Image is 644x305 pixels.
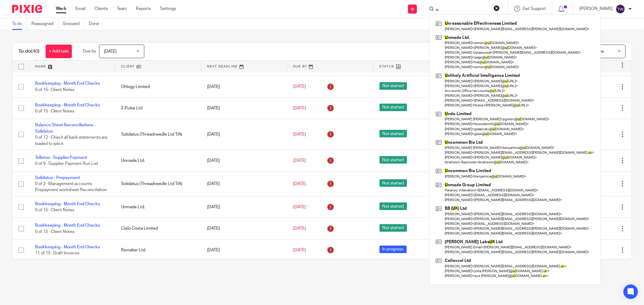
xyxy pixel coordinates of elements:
input: Search [435,7,490,13]
a: To do [12,18,27,30]
span: Not started [380,203,407,210]
a: Work [56,6,66,12]
span: [DATE] [293,248,306,252]
td: Cielo Costa Limited [115,218,201,239]
span: Not started [380,130,407,137]
td: Unmade Ltd. [115,150,201,171]
a: Done [89,18,104,30]
a: Bookkeeping - Month End Checks [35,223,100,228]
a: Bookkeeping - Month End Checks [35,103,100,107]
span: [DATE] [293,226,306,231]
span: [DATE] [293,205,306,209]
td: [DATE] [201,197,287,218]
span: Not started [380,104,407,111]
td: [DATE] [201,218,287,239]
td: Solidatus (Threadneedle Ltd T/A) [115,119,201,150]
span: 0 of 12 · Check all bank statements are loaded to iplicit [35,135,107,146]
span: In progress [380,246,407,253]
span: [DATE] [293,182,306,186]
td: Z-Pulse Ltd [115,97,201,119]
h1: To do [18,48,40,55]
a: Solidatus - Prepayment [35,176,80,180]
td: [DATE] [201,150,287,171]
td: [DATE] [201,119,287,150]
a: Settings [160,6,176,12]
a: Team [117,6,127,12]
td: [DATE] [201,76,287,97]
span: 0 of 9 · Supplier Payment Run List [35,162,98,166]
p: [PERSON_NAME] [579,6,613,12]
span: 0 of 15 · Client Notes [35,208,74,212]
a: Clients [95,6,108,12]
a: Bookkeeping - Month End Checks [35,245,100,249]
td: Remaker Ltd [115,239,201,261]
td: Ohlogy Limited [115,76,201,97]
td: [DATE] [201,171,287,196]
span: Not started [380,156,407,164]
span: 0 of 2 · Management accounts Prepayment worksheet Reconciliation [35,182,107,192]
a: + Add task [46,45,72,58]
a: Telleroo - Supplier Payment [35,156,87,160]
span: [DATE] [104,49,117,54]
a: Reassigned [31,18,58,30]
span: 11 of 15 · Draft Invoices [35,251,79,255]
span: [DATE] [293,106,306,110]
img: svg%3E [616,4,625,14]
td: Unmade Ltd. [115,197,201,218]
span: (40) [31,49,40,54]
td: Solidatus (Threadneedle Ltd T/A) [115,171,201,196]
span: 0 of 15 · Client Notes [35,88,74,92]
span: [DATE] [293,85,306,89]
td: [DATE] [201,239,287,261]
p: Due by [83,48,96,54]
span: 0 of 15 · Client Notes [35,230,74,234]
a: Bookkeeping - Month End Checks [35,81,100,86]
a: Snoozed [63,18,84,30]
a: Reports [136,6,151,12]
span: Get Support [523,7,546,11]
a: Email [75,6,85,12]
span: [DATE] [293,132,306,137]
span: Not started [380,179,407,187]
button: Clear [494,5,500,11]
a: Bookkeeping - Month End Checks [35,202,100,206]
span: 0 of 15 · Client Notes [35,109,74,113]
span: [DATE] [293,159,306,163]
td: [DATE] [201,97,287,119]
span: Not started [380,224,407,232]
span: Not started [380,82,407,90]
img: Pixie [12,5,42,13]
a: Balance Sheet Reconciliations - Solidatus [35,123,96,133]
